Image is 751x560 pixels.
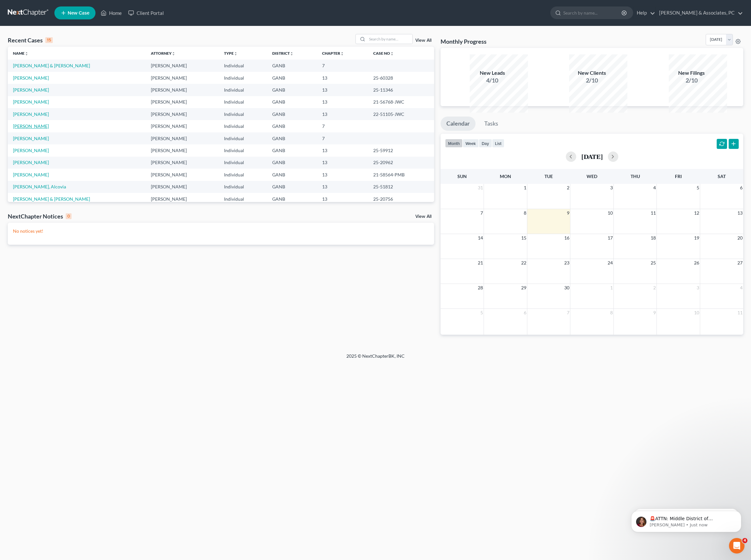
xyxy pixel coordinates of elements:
[13,172,49,177] a: [PERSON_NAME]
[669,69,714,77] div: New Filings
[564,259,570,267] span: 23
[317,169,368,181] td: 13
[267,108,317,120] td: GANB
[267,157,317,169] td: GANB
[696,184,700,192] span: 5
[219,157,267,169] td: Individual
[737,234,743,242] span: 20
[317,157,368,169] td: 13
[607,234,613,242] span: 17
[267,84,317,96] td: GANB
[13,63,90,68] a: [PERSON_NAME] & [PERSON_NAME]
[68,11,89,16] span: New Case
[146,120,219,132] td: [PERSON_NAME]
[272,51,294,56] a: Districtunfold_more
[146,108,219,120] td: [PERSON_NAME]
[368,169,434,181] td: 21-58564-PMB
[13,75,49,81] a: [PERSON_NAME]
[368,193,434,205] td: 25-20756
[492,139,504,148] button: list
[267,193,317,205] td: GANB
[267,144,317,156] td: GANB
[267,72,317,84] td: GANB
[368,96,434,108] td: 21-56768-JWC
[219,144,267,156] td: Individual
[470,69,515,77] div: New Leads
[368,144,434,156] td: 25-59912
[317,132,368,144] td: 7
[653,284,656,292] span: 2
[500,174,511,179] span: Mon
[13,160,49,165] a: [PERSON_NAME]
[470,76,515,85] div: 4/10
[653,309,656,317] span: 9
[13,99,49,105] a: [PERSON_NAME]
[13,87,49,93] a: [PERSON_NAME]
[650,259,656,267] span: 25
[633,7,655,19] a: Help
[13,184,66,189] a: [PERSON_NAME], Alcovia
[219,84,267,96] td: Individual
[317,60,368,72] td: 7
[234,52,238,56] i: unfold_more
[368,181,434,193] td: 25-51812
[191,353,560,364] div: 2025 © NextChapterBK, INC
[45,37,53,43] div: 15
[650,209,656,217] span: 11
[737,309,743,317] span: 11
[146,132,219,144] td: [PERSON_NAME]
[146,169,219,181] td: [PERSON_NAME]
[267,96,317,108] td: GANB
[13,51,28,56] a: Nameunfold_more
[523,309,527,317] span: 6
[125,7,167,19] a: Client Portal
[675,174,682,179] span: Fri
[8,212,72,220] div: NextChapter Notices
[66,213,72,219] div: 0
[317,96,368,108] td: 13
[569,69,614,77] div: New Clients
[564,284,570,292] span: 30
[607,259,613,267] span: 24
[693,259,700,267] span: 26
[219,72,267,84] td: Individual
[656,7,743,19] a: [PERSON_NAME] & Associates, PC
[13,136,49,141] a: [PERSON_NAME]
[587,174,597,179] span: Wed
[566,209,570,217] span: 9
[146,193,219,205] td: [PERSON_NAME]
[581,153,603,160] h2: [DATE]
[441,38,487,45] h3: Monthly Progress
[569,76,614,85] div: 2/10
[742,538,747,543] span: 4
[737,209,743,217] span: 13
[523,184,527,192] span: 1
[415,38,432,43] a: View All
[317,181,368,193] td: 13
[445,139,463,148] button: month
[650,234,656,242] span: 18
[267,60,317,72] td: GANB
[669,76,714,85] div: 2/10
[224,51,238,56] a: Typeunfold_more
[151,51,175,56] a: Attorneyunfold_more
[479,139,492,148] button: day
[610,184,613,192] span: 3
[367,34,412,44] input: Search by name...
[146,181,219,193] td: [PERSON_NAME]
[696,284,700,292] span: 3
[322,51,344,56] a: Chapterunfold_more
[480,309,484,317] span: 5
[729,538,745,554] iframe: Intercom live chat
[478,117,504,131] a: Tasks
[219,169,267,181] td: Individual
[564,234,570,242] span: 16
[368,157,434,169] td: 25-20962
[340,52,344,56] i: unfold_more
[13,228,429,234] p: No notices yet!
[267,132,317,144] td: GANB
[219,132,267,144] td: Individual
